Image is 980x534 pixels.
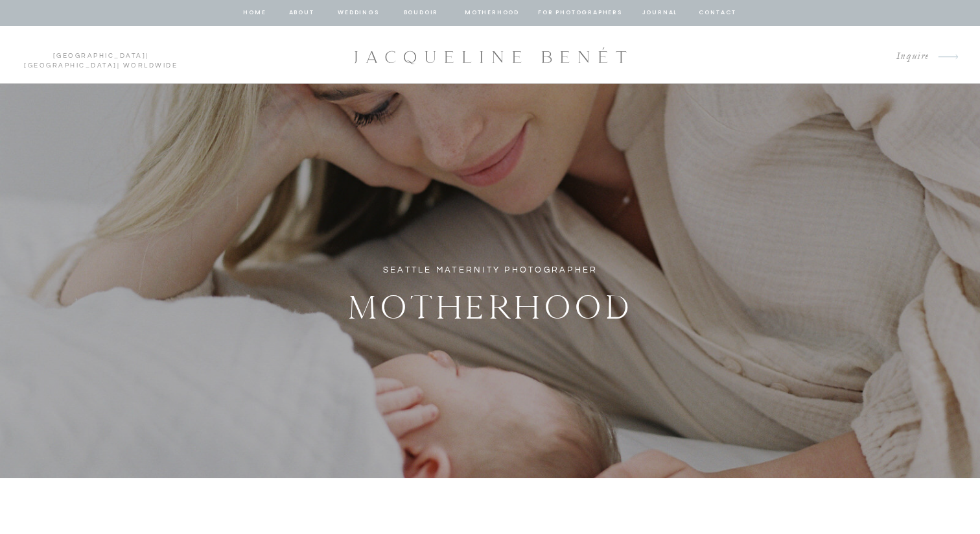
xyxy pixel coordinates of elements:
a: Weddings [336,7,380,19]
a: journal [640,7,680,19]
a: Motherhood [465,7,519,19]
a: BOUDOIR [402,7,439,19]
p: | | Worldwide [18,51,183,59]
a: [GEOGRAPHIC_DATA] [24,62,117,69]
a: for photographers [538,7,622,19]
a: about [288,7,315,19]
a: contact [697,7,738,19]
h2: Motherhood [283,281,697,326]
h1: Seattle Maternity Photographer [369,263,611,278]
a: Inquire [886,48,929,66]
a: [GEOGRAPHIC_DATA] [53,53,146,59]
a: home [242,7,267,19]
